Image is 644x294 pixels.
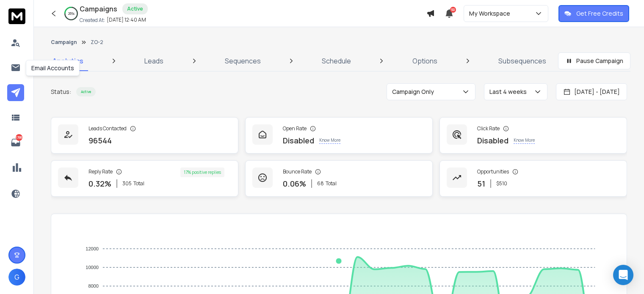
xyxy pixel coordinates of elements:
[7,134,24,151] a: 1788
[51,88,71,96] p: Status:
[139,51,169,71] a: Leads
[283,178,306,190] p: 0.06 %
[412,56,437,66] p: Options
[88,178,111,190] p: 0.32 %
[477,135,509,146] p: Disabled
[613,265,633,285] div: Open Intercom Messenger
[8,269,25,286] button: G
[88,168,113,175] p: Reply Rate
[16,134,22,141] p: 1788
[122,180,132,187] span: 305
[68,11,75,16] p: 26 %
[556,83,627,100] button: [DATE] - [DATE]
[469,9,514,18] p: My Workspace
[450,7,456,13] span: 50
[576,9,623,18] p: Get Free Credits
[496,180,507,187] p: $ 510
[558,52,630,69] button: Pause Campaign
[133,180,144,187] span: Total
[498,56,546,66] p: Subsequences
[51,117,238,154] a: Leads Contacted96544
[477,168,509,175] p: Opportunities
[107,16,146,23] p: [DATE] 12:40 AM
[493,51,551,71] a: Subsequences
[122,3,148,14] div: Active
[514,137,535,144] p: Know More
[26,60,80,76] div: Email Accounts
[392,88,437,96] p: Campaign Only
[88,135,112,146] p: 96544
[86,265,99,270] tspan: 10000
[283,125,307,132] p: Open Rate
[76,87,96,96] div: Active
[144,56,163,66] p: Leads
[317,180,324,187] span: 68
[477,178,485,190] p: 51
[47,51,88,71] a: Analytics
[439,117,627,154] a: Click RateDisabledKnow More
[245,117,433,154] a: Open RateDisabledKnow More
[225,56,261,66] p: Sequences
[283,135,314,146] p: Disabled
[489,88,530,96] p: Last 4 weeks
[80,17,105,24] p: Created At:
[558,5,629,22] button: Get Free Credits
[317,51,356,71] a: Schedule
[439,160,627,197] a: Opportunities51$510
[88,283,99,289] tspan: 8000
[88,125,127,132] p: Leads Contacted
[51,160,238,197] a: Reply Rate0.32%305Total17% positive replies
[86,246,99,251] tspan: 12000
[53,56,83,66] p: Analytics
[80,4,117,14] h1: Campaigns
[322,56,351,66] p: Schedule
[407,51,442,71] a: Options
[477,125,500,132] p: Click Rate
[245,160,433,197] a: Bounce Rate0.06%68Total
[326,180,337,187] span: Total
[51,39,77,46] button: Campaign
[91,39,103,46] p: ZO-2
[283,168,312,175] p: Bounce Rate
[319,137,340,144] p: Know More
[180,168,224,177] div: 17 % positive replies
[220,51,266,71] a: Sequences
